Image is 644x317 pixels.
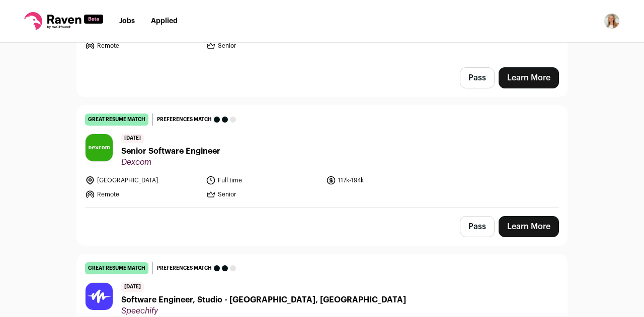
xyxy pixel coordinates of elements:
[121,294,406,306] span: Software Engineer, Studio - [GEOGRAPHIC_DATA], [GEOGRAPHIC_DATA]
[85,175,200,185] li: [GEOGRAPHIC_DATA]
[206,41,320,51] li: Senior
[119,18,135,25] a: Jobs
[121,282,144,292] span: [DATE]
[206,189,320,199] li: Senior
[121,145,220,157] span: Senior Software Engineer
[121,157,220,167] span: Dexcom
[499,216,559,237] a: Learn More
[121,306,406,316] span: Speechify
[151,18,178,25] a: Applied
[157,263,212,273] span: Preferences match
[121,134,144,143] span: [DATE]
[85,189,200,199] li: Remote
[86,134,113,161] img: 11c97ef7317b651a43c8d045ffeb1bb88864b9aa8266fe05369a84176d4d44b7.jpg
[157,115,212,125] span: Preferences match
[85,262,148,274] div: great resume match
[499,67,559,88] a: Learn More
[326,175,441,185] li: 117k-194k
[86,283,113,310] img: 59b05ed76c69f6ff723abab124283dfa738d80037756823f9fc9e3f42b66bce3.jpg
[604,13,620,29] button: Open dropdown
[85,114,148,126] div: great resume match
[77,105,567,207] a: great resume match Preferences match [DATE] Senior Software Engineer Dexcom [GEOGRAPHIC_DATA] Ful...
[460,216,495,237] button: Pass
[460,67,495,88] button: Pass
[206,175,320,185] li: Full time
[604,13,620,29] img: 13570837-medium_jpg
[85,41,200,51] li: Remote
